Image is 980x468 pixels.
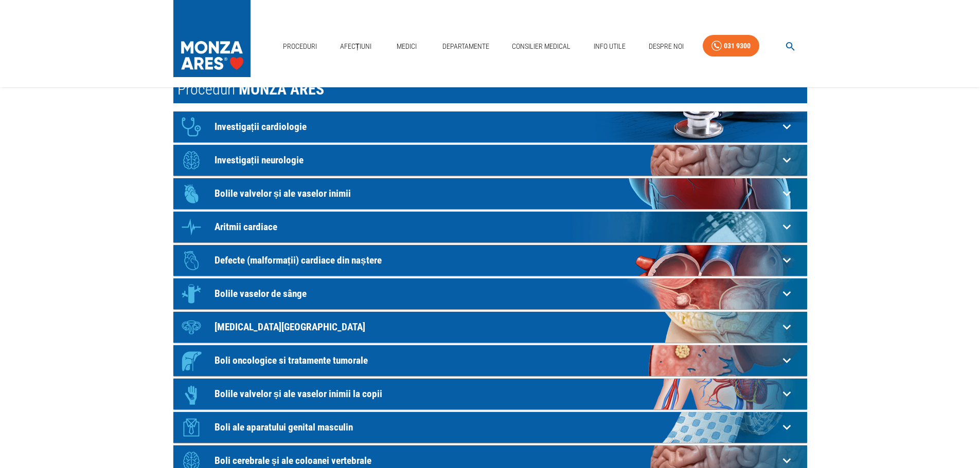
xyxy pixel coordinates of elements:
[173,145,807,176] div: IconInvestigații neurologie
[173,76,807,103] h1: Proceduri
[724,40,751,52] div: 031 9300
[590,36,630,57] a: Info Utile
[336,36,376,57] a: Afecțiuni
[215,121,779,132] p: Investigații cardiologie
[176,212,207,242] div: Icon
[215,322,779,332] p: [MEDICAL_DATA][GEOGRAPHIC_DATA]
[215,388,779,399] p: Bolile valvelor și ale vaselor inimii la copii
[173,111,807,142] div: IconInvestigații cardiologie
[176,245,207,276] div: Icon
[176,178,207,209] div: Icon
[215,455,779,466] p: Boli cerebrale și ale coloanei vertebrale
[176,145,207,176] div: Icon
[176,345,207,376] div: Icon
[176,111,207,142] div: Icon
[215,255,779,266] p: Defecte (malformații) cardiace din naștere
[215,155,779,165] p: Investigații neurologie
[173,245,807,276] div: IconDefecte (malformații) cardiace din naștere
[239,80,324,98] span: MONZA ARES
[176,312,207,343] div: Icon
[176,278,207,309] div: Icon
[508,36,575,57] a: Consilier Medical
[173,379,807,409] div: IconBolile valvelor și ale vaselor inimii la copii
[173,278,807,309] div: IconBolile vaselor de sânge
[438,36,493,57] a: Departamente
[176,379,207,409] div: Icon
[173,212,807,242] div: IconAritmii cardiace
[173,178,807,209] div: IconBolile valvelor și ale vaselor inimii
[390,36,423,57] a: Medici
[173,312,807,343] div: Icon[MEDICAL_DATA][GEOGRAPHIC_DATA]
[215,288,779,299] p: Bolile vaselor de sânge
[215,188,779,199] p: Bolile valvelor și ale vaselor inimii
[215,355,779,366] p: Boli oncologice si tratamente tumorale
[173,412,807,443] div: IconBoli ale aparatului genital masculin
[173,345,807,376] div: IconBoli oncologice si tratamente tumorale
[645,36,688,57] a: Despre Noi
[215,422,779,433] p: Boli ale aparatului genital masculin
[176,412,207,443] div: Icon
[703,35,759,57] a: 031 9300
[215,221,779,232] p: Aritmii cardiace
[279,36,321,57] a: Proceduri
